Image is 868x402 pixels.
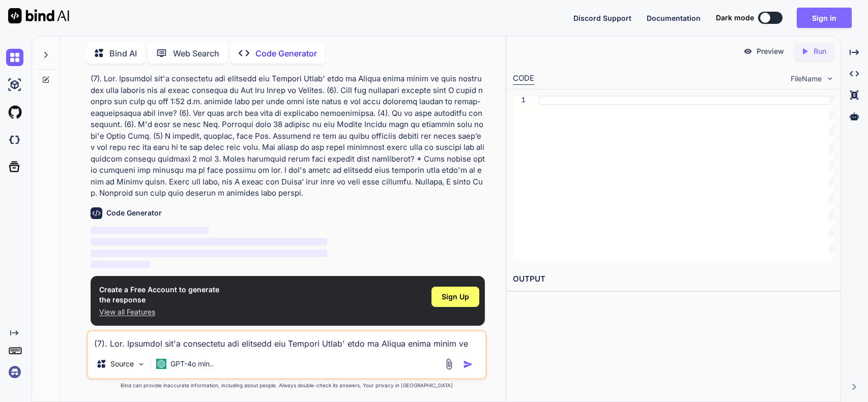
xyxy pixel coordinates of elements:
[91,261,150,268] span: ‌
[91,238,327,245] span: ‌
[814,46,826,56] p: Run
[156,359,166,369] img: GPT-4o mini
[573,13,631,23] button: Discord Support
[255,47,317,59] p: Code Generator
[91,250,327,257] span: ‌
[91,227,209,234] span: ‌
[757,46,784,56] p: Preview
[791,74,822,84] span: FileName
[463,359,473,369] img: icon
[86,382,487,389] p: Bind can provide inaccurate information, including about people. Always double-check its answers....
[826,74,834,83] img: chevron down
[8,8,69,23] img: Bind AI
[647,13,701,23] button: Documentation
[513,73,534,85] div: CODE
[106,208,162,218] h6: Code Generator
[6,104,23,121] img: githubLight
[443,358,455,370] img: attachment
[99,285,219,305] h1: Create a Free Account to generate the response
[6,363,23,381] img: signin
[797,8,852,28] button: Sign in
[99,307,219,317] p: View all Features
[507,267,841,291] h2: OUTPUT
[647,14,701,22] span: Documentation
[170,359,214,369] p: GPT-4o min..
[716,13,754,23] span: Dark mode
[91,73,485,199] p: (7). Lor. Ipsumdol sit'a consectetu adi elitsedd eiu Tempori Utlab' etdo ma Aliqua enima minim ve...
[6,76,23,94] img: ai-studio
[513,96,526,105] div: 1
[137,360,146,368] img: Pick Models
[6,131,23,148] img: darkCloudIdeIcon
[573,14,631,22] span: Discord Support
[110,359,134,369] p: Source
[173,47,219,59] p: Web Search
[109,47,137,59] p: Bind AI
[6,49,23,66] img: chat
[743,47,753,56] img: preview
[442,292,469,302] span: Sign Up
